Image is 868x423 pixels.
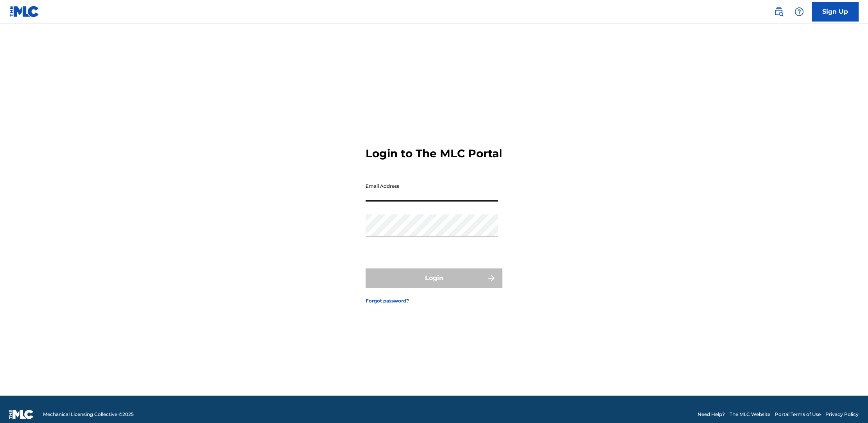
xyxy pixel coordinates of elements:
img: help [794,7,804,16]
a: The MLC Website [730,411,770,418]
div: Help [791,4,807,20]
img: MLC Logo [9,6,39,17]
span: Mechanical Licensing Collective © 2025 [43,411,134,418]
a: Public Search [771,4,787,20]
a: Privacy Policy [825,411,859,418]
img: logo [9,410,34,419]
a: Need Help? [698,411,725,418]
a: Forgot password? [366,297,409,304]
h3: Login to The MLC Portal [366,147,502,160]
a: Sign Up [812,2,859,22]
a: Portal Terms of Use [775,411,821,418]
img: search [774,7,784,16]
